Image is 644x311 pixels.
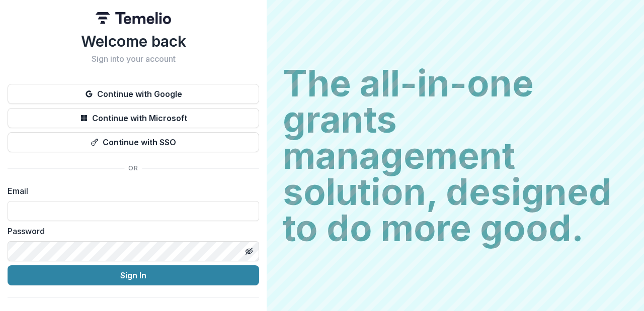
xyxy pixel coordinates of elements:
[96,12,171,24] img: Temelio
[8,32,259,50] h1: Welcome back
[8,108,259,128] button: Continue with Microsoft
[8,225,253,237] label: Password
[8,54,259,64] h2: Sign into your account
[8,265,259,285] button: Sign In
[8,132,259,152] button: Continue with SSO
[8,84,259,104] button: Continue with Google
[8,185,253,197] label: Email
